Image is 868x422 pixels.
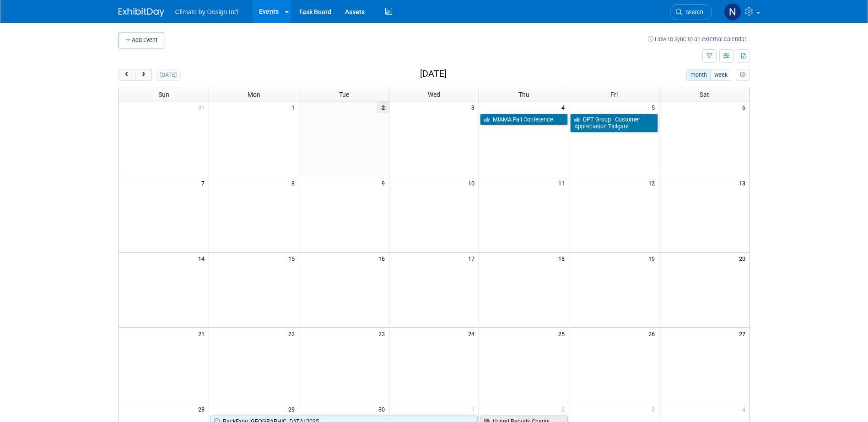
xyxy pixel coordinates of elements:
button: [DATE] [156,69,180,81]
span: 24 [467,328,479,339]
span: 1 [291,101,299,113]
i: Personalize Calendar [740,72,746,78]
span: 28 [197,403,209,415]
span: 5 [651,101,659,113]
span: 30 [377,403,389,415]
button: next [135,69,152,81]
span: 23 [377,328,389,339]
span: 4 [561,101,569,113]
span: 4 [741,403,749,415]
span: 14 [197,253,209,264]
span: Fri [610,91,618,98]
span: 21 [197,328,209,339]
span: Tue [339,91,349,98]
span: Thu [518,91,529,98]
a: How to sync to an external calendar... [648,36,750,42]
span: Mon [248,91,260,98]
span: 8 [291,177,299,189]
span: 2 [561,403,569,415]
span: 27 [738,328,749,339]
span: 13 [738,177,749,189]
span: 20 [738,253,749,264]
span: 9 [381,177,389,189]
span: 15 [287,253,299,264]
span: 19 [647,253,659,264]
a: DPT Group - Customer Appreciation Tailgate [570,114,658,132]
span: 11 [557,177,569,189]
span: 25 [557,328,569,339]
span: 6 [741,101,749,113]
span: 12 [647,177,659,189]
a: MIAMA Fall Conference [480,114,568,126]
span: Climate by Design Int'l [175,8,239,16]
span: 18 [557,253,569,264]
span: Sat [700,91,709,98]
button: week [710,69,731,81]
button: Add Event [119,32,164,48]
img: ExhibitDay [119,8,164,17]
span: Sun [158,91,169,98]
span: 10 [467,177,479,189]
button: prev [119,69,135,81]
a: Search [670,4,712,20]
span: 22 [287,328,299,339]
span: Wed [428,91,440,98]
span: 3 [470,101,479,113]
span: 1 [470,403,479,415]
span: 2 [377,101,389,113]
span: Search [682,9,703,16]
span: 31 [197,101,209,113]
span: 17 [467,253,479,264]
button: myCustomButton [736,69,749,81]
span: 7 [200,177,209,189]
span: 3 [651,403,659,415]
span: 26 [647,328,659,339]
img: Neil Tamppari [724,3,741,21]
span: 16 [377,253,389,264]
span: 29 [287,403,299,415]
button: month [686,69,711,81]
h2: [DATE] [420,69,447,79]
